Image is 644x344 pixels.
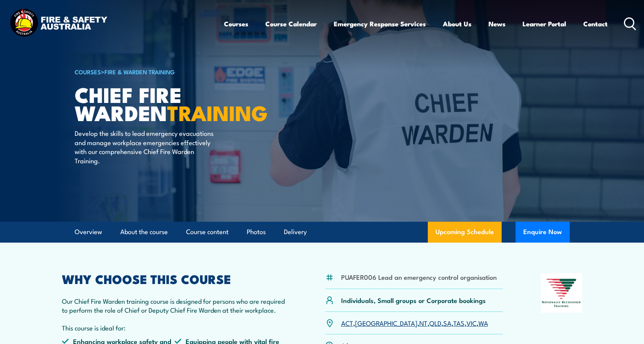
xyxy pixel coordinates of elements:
a: ACT [341,318,353,327]
a: Course content [186,222,229,242]
button: Enquire Now [516,222,570,243]
a: [GEOGRAPHIC_DATA] [355,318,417,327]
a: COURSES [75,67,101,76]
a: Overview [75,222,102,242]
a: Upcoming Schedule [428,222,502,243]
a: About Us [443,14,471,34]
a: WA [478,318,488,327]
p: Our Chief Fire Warden training course is designed for persons who are required to perform the rol... [62,296,288,315]
a: VIC [466,318,477,327]
h2: WHY CHOOSE THIS COURSE [62,273,288,284]
a: TAS [453,318,465,327]
a: Contact [583,14,608,34]
p: Individuals, Small groups or Corporate bookings [341,296,486,305]
a: SA [443,318,451,327]
h1: Chief Fire Warden [75,85,266,121]
img: Nationally Recognised Training logo. [541,273,583,313]
li: PUAFER006 Lead an emergency control organisation [341,272,497,281]
a: Courses [224,14,248,34]
a: Fire & Warden Training [104,67,175,76]
strong: TRAINING [167,96,268,128]
p: , , , , , , , [341,318,488,327]
p: Develop the skills to lead emergency evacuations and manage workplace emergencies effectively wit... [75,128,216,165]
a: News [489,14,506,34]
a: NT [419,318,427,327]
a: Learner Portal [523,14,566,34]
a: Delivery [284,222,307,242]
a: QLD [429,318,441,327]
a: Emergency Response Services [334,14,426,34]
a: Course Calendar [265,14,317,34]
a: About the course [120,222,168,242]
a: Photos [247,222,266,242]
h6: > [75,67,266,76]
p: This course is ideal for: [62,323,288,332]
